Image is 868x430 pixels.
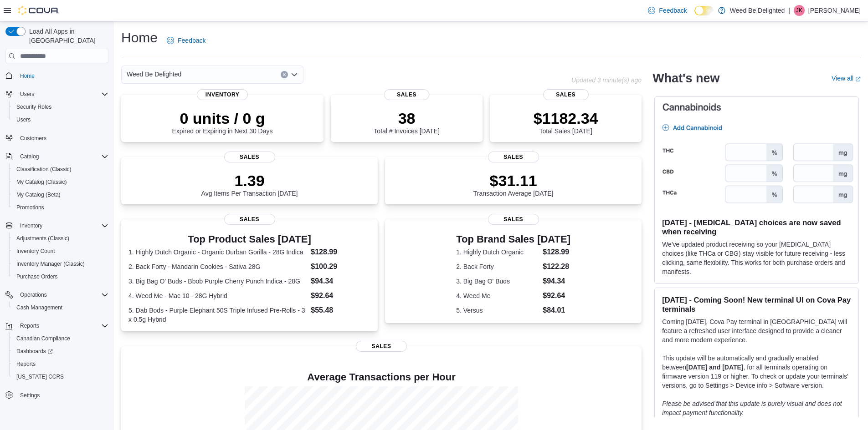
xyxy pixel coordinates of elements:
button: Reports [9,358,112,370]
span: Dashboards [16,348,53,355]
a: Canadian Compliance [13,333,74,344]
span: Purchase Orders [13,271,108,282]
a: Inventory Count [13,246,59,257]
a: Feedback [644,1,690,20]
span: Security Roles [16,103,51,111]
a: Inventory Manager (Classic) [13,258,88,269]
dt: 1. Highly Dutch Organic - Organic Durban Gorilla - 28G Indica [128,248,307,257]
dt: 4. Weed Me - Mac 10 - 28G Hybrid [128,291,307,300]
button: Catalog [16,151,42,162]
span: Users [16,116,31,123]
span: Cash Management [13,302,108,313]
span: Washington CCRS [13,371,108,382]
h2: What's new [652,71,719,86]
div: Transaction Average [DATE] [473,172,554,197]
span: Customers [16,132,108,144]
span: Home [20,72,35,80]
span: Operations [16,289,108,300]
div: Total Sales [DATE] [534,109,598,135]
p: We've updated product receiving so your [MEDICAL_DATA] choices (like THCa or CBG) stay visible fo... [662,240,851,276]
span: Canadian Compliance [13,333,108,344]
button: Open list of options [291,71,298,78]
span: Customers [20,135,46,142]
dt: 3. Big Bag O' Buds - Bbob Purple Cherry Punch Indica - 28G [128,277,307,286]
button: Adjustments (Classic) [9,232,112,245]
a: Security Roles [13,101,55,112]
button: Users [9,113,112,126]
button: Reports [16,320,43,331]
button: My Catalog (Beta) [9,188,112,201]
em: Please be advised that this update is purely visual and does not impact payment functionality. [662,400,842,416]
a: View allExternal link [832,75,861,82]
button: Users [2,88,112,101]
div: Avg Items Per Transaction [DATE] [201,172,298,197]
span: Load All Apps in [GEOGRAPHIC_DATA] [26,27,108,45]
p: $31.11 [473,172,554,190]
button: Home [2,69,112,82]
span: Users [13,114,108,125]
p: 38 [374,109,439,127]
h1: Home [121,29,158,47]
span: Inventory [20,222,42,229]
dd: $100.29 [311,261,370,272]
span: Users [16,89,108,100]
dt: 5. Dab Bods - Purple Elephant 50S Triple Infused Pre-Rolls - 3 x 0.5g Hybrid [128,306,307,324]
dt: 4. Weed Me [456,291,539,300]
button: Purchase Orders [9,270,112,283]
p: Weed Be Delighted [730,5,785,16]
p: | [788,5,790,16]
dd: $84.01 [543,305,570,316]
h3: Top Product Sales [DATE] [128,234,370,245]
a: Dashboards [9,345,112,358]
dt: 3. Big Bag O' Buds [456,277,539,286]
span: My Catalog (Classic) [16,178,67,186]
a: Customers [16,133,50,144]
dd: $92.64 [311,290,370,301]
span: Cash Management [16,304,62,311]
a: Reports [13,359,39,369]
h4: Average Transactions per Hour [128,372,634,383]
span: Adjustments (Classic) [16,235,69,242]
span: Sales [224,214,275,225]
p: This update will be automatically and gradually enabled between , for all terminals operating on ... [662,354,851,390]
span: Inventory Count [16,248,55,255]
dd: $94.34 [311,276,370,287]
span: Inventory Manager (Classic) [13,258,108,269]
span: My Catalog (Beta) [13,189,108,200]
dd: $55.48 [311,305,370,316]
a: Settings [16,390,43,401]
button: Reports [2,319,112,332]
p: Updated 3 minute(s) ago [571,76,642,84]
img: Cova [18,6,59,15]
span: [US_STATE] CCRS [16,373,64,380]
button: Catalog [2,150,112,163]
a: Home [16,71,38,81]
a: Dashboards [13,346,56,357]
dd: $92.64 [543,290,570,301]
dt: 2. Back Forty - Mandarin Cookies - Sativa 28G [128,262,307,271]
span: Inventory [197,89,248,100]
span: Inventory [16,220,108,231]
strong: [DATE] and [DATE] [686,364,743,371]
dt: 2. Back Forty [456,262,539,271]
span: Reports [13,359,108,369]
span: Operations [20,291,47,298]
button: Canadian Compliance [9,332,112,345]
button: Inventory Count [9,245,112,258]
button: [US_STATE] CCRS [9,370,112,383]
span: Sales [488,214,539,225]
span: Sales [488,152,539,162]
button: Inventory Manager (Classic) [9,258,112,270]
button: Operations [16,289,51,300]
span: Catalog [16,151,108,162]
span: Canadian Compliance [16,335,70,342]
button: Clear input [281,71,288,78]
h3: [DATE] - Coming Soon! New terminal UI on Cova Pay terminals [662,295,851,314]
p: 1.39 [201,172,298,190]
button: Classification (Classic) [9,163,112,176]
a: Promotions [13,202,48,213]
a: Users [13,114,34,125]
dt: 5. Versus [456,306,539,315]
a: Feedback [163,31,209,50]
